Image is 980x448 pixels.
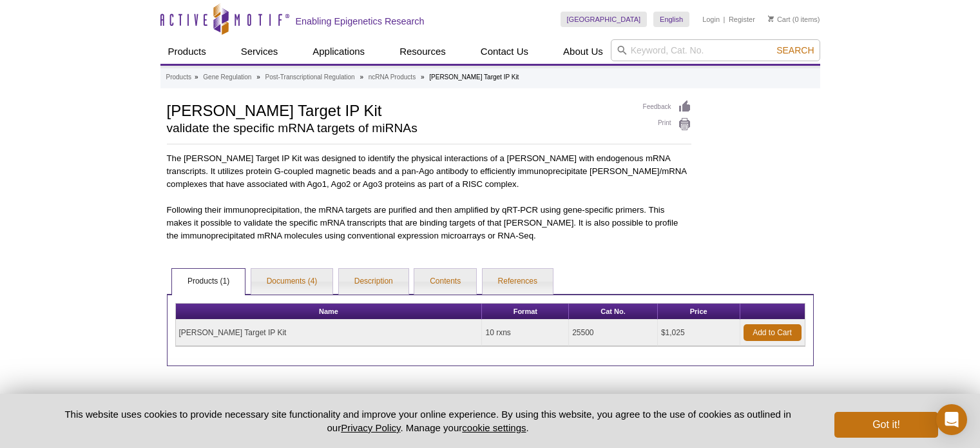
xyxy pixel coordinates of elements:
[160,39,214,64] a: Products
[172,269,245,295] a: Products (1)
[176,304,483,320] th: Name
[296,15,425,27] h2: Enabling Epigenetics Research
[473,39,536,64] a: Contact Us
[265,72,355,83] a: Post-Transcriptional Regulation
[834,412,937,438] button: Got it!
[421,73,425,81] li: »
[167,122,630,134] h2: validate the specific mRNA targets of miRNAs
[360,73,363,81] li: »
[167,100,630,119] h1: [PERSON_NAME] Target IP Kit
[233,39,286,64] a: Services
[203,72,251,83] a: Gene Regulation
[482,320,569,346] td: 10 rxns
[483,269,553,295] a: References
[414,269,476,295] a: Contents
[776,45,814,55] span: Search
[561,12,648,27] a: [GEOGRAPHIC_DATA]
[768,15,774,22] img: Your Cart
[611,39,820,61] input: Keyword, Cat. No.
[569,304,658,320] th: Cat No.
[166,72,191,83] a: Products
[251,269,333,295] a: Documents (4)
[724,12,725,27] li: |
[643,100,691,114] a: Feedback
[729,15,755,24] a: Register
[176,320,483,346] td: [PERSON_NAME] Target IP Kit
[653,12,689,27] a: English
[256,73,260,81] li: »
[658,320,740,346] td: $1,025
[702,15,720,24] a: Login
[339,269,408,295] a: Description
[569,320,658,346] td: 25500
[768,15,791,24] a: Cart
[341,422,400,433] a: Privacy Policy
[482,304,569,320] th: Format
[43,407,814,434] p: This website uses cookies to provide necessary site functionality and improve your online experie...
[195,73,198,81] li: »
[768,12,820,27] li: (0 items)
[643,117,691,131] a: Print
[744,324,802,341] a: Add to Cart
[773,44,818,56] button: Search
[369,72,416,83] a: ncRNA Products
[658,304,740,320] th: Price
[167,152,691,191] p: The [PERSON_NAME] Target IP Kit was designed to identify the physical interactions of a [PERSON_N...
[462,422,526,433] button: cookie settings
[392,39,454,64] a: Resources
[555,39,611,64] a: About Us
[936,404,967,435] div: Open Intercom Messenger
[429,73,519,81] li: [PERSON_NAME] Target IP Kit
[305,39,372,64] a: Applications
[167,204,691,242] p: Following their immunoprecipitation, the mRNA targets are purified and then amplified by qRT-PCR ...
